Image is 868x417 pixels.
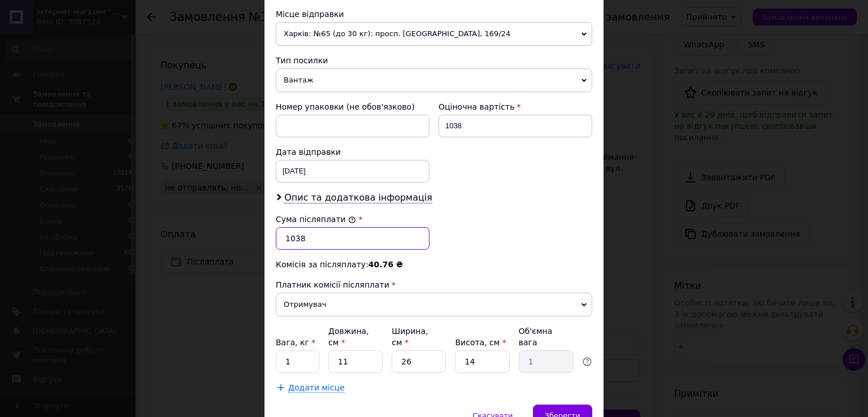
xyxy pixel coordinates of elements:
span: 40.76 ₴ [368,260,403,269]
span: Вантаж [276,68,592,92]
div: Дата відправки [276,146,429,158]
div: Об'ємна вага [519,325,573,348]
label: Сума післяплати [276,215,356,224]
div: Оціночна вартість [439,101,592,112]
label: Вага, кг [276,338,315,347]
label: Довжина, см [328,327,369,347]
span: Місце відправки [276,10,344,19]
span: Додати місце [288,383,345,393]
span: Тип посилки [276,56,328,65]
span: Харків: №65 (до 30 кг): просп. [GEOGRAPHIC_DATA], 169/24 [276,22,592,46]
label: Висота, см [455,338,506,347]
span: Отримувач [276,293,592,316]
div: Номер упаковки (не обов'язково) [276,101,429,112]
div: Комісія за післяплату: [276,259,592,270]
span: Платник комісії післяплати [276,280,389,289]
span: Опис та додаткова інформація [284,192,432,203]
label: Ширина, см [392,327,428,347]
